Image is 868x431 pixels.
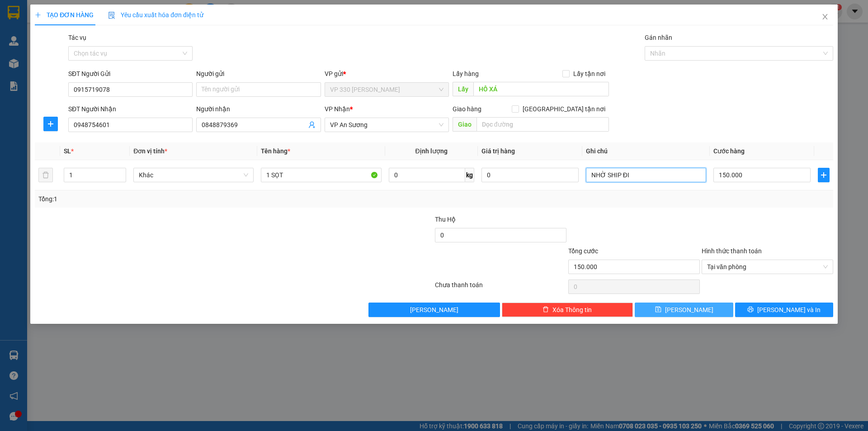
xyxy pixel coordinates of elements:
span: [PERSON_NAME] [410,305,458,315]
img: icon [108,12,115,19]
button: plus [43,117,58,131]
span: user-add [308,121,316,128]
span: Khác [139,168,248,182]
input: Ghi Chú [586,168,706,182]
div: Tổng: 1 [38,194,335,204]
span: Yêu cầu xuất hóa đơn điện tử [108,11,203,19]
span: Tại văn phòng [707,260,828,274]
span: Tên hàng [261,147,290,155]
div: SĐT Người Nhận [68,104,193,114]
span: delete [542,306,549,313]
div: SĐT Người Gửi [68,69,193,79]
span: close [821,13,829,20]
button: Close [812,5,838,30]
span: save [655,306,661,313]
span: Lấy [453,82,473,96]
button: plus [818,168,830,182]
span: TẠO ĐƠN HÀNG [35,11,94,19]
span: plus [818,171,829,179]
span: VP An Sương [330,118,443,132]
span: plus [44,120,57,128]
div: VP gửi [325,69,449,79]
span: Định lượng [415,147,448,155]
input: 0 [481,168,579,182]
span: Lấy tận nơi [570,69,609,79]
th: Ghi chú [582,142,710,160]
span: Lấy hàng [453,70,479,77]
span: plus [35,12,41,18]
span: Cước hàng [713,147,745,155]
span: [PERSON_NAME] [665,305,713,315]
span: printer [747,306,754,313]
label: Gán nhãn [645,34,672,41]
span: Giao [453,117,476,132]
span: Tổng cước [568,247,598,255]
span: kg [465,168,474,182]
span: Xóa Thông tin [552,305,592,315]
span: Thu Hộ [435,216,456,223]
div: Người gửi [196,69,321,79]
div: Chưa thanh toán [434,280,567,296]
span: VP 330 Lê Duẫn [330,83,443,96]
label: Tác vụ [68,34,86,41]
span: VP Nhận [325,105,350,113]
button: save[PERSON_NAME] [635,303,733,317]
label: Hình thức thanh toán [702,247,762,255]
span: SL [64,147,71,155]
span: Giá trị hàng [481,147,515,155]
span: Giao hàng [453,105,481,113]
button: printer[PERSON_NAME] và In [735,303,833,317]
span: Đơn vị tính [133,147,167,155]
button: [PERSON_NAME] [368,303,500,317]
input: Dọc đường [476,117,609,132]
button: deleteXóa Thông tin [502,303,633,317]
span: [PERSON_NAME] và In [757,305,821,315]
input: Dọc đường [473,82,609,96]
button: delete [38,168,53,182]
span: [GEOGRAPHIC_DATA] tận nơi [519,104,609,114]
div: Người nhận [196,104,321,114]
input: VD: Bàn, Ghế [261,168,381,182]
